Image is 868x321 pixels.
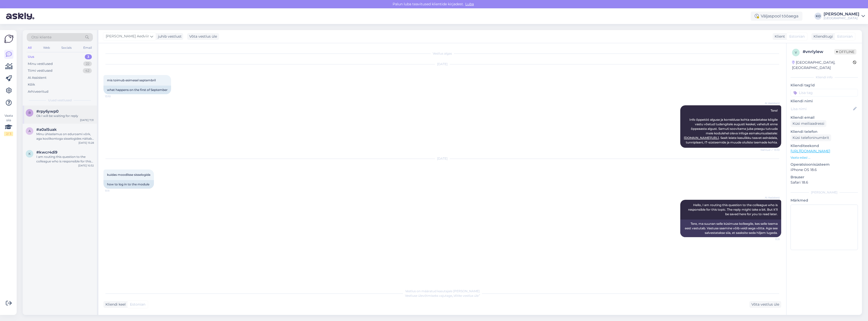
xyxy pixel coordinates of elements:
span: Nähtud ✓ 13:10 [761,148,780,152]
div: Küsi telefoninumbrit [791,134,831,141]
i: „Võtke vestlus üle” [452,294,480,298]
div: Klienditugi [811,34,833,39]
div: [GEOGRAPHIC_DATA], [GEOGRAPHIC_DATA] [792,60,853,70]
div: Socials [60,44,73,51]
div: [DATE] 10:32 [78,164,94,167]
div: Väljaspool tööaega [751,12,802,21]
div: Küsi meiliaadressi [791,120,826,127]
span: v [795,51,797,54]
p: iPhone OS 18.6 [791,167,858,172]
div: [DATE] [103,156,781,161]
div: Vaata siia [4,113,13,136]
span: Estonian [789,34,805,39]
span: Otsi kliente [31,35,51,40]
a: [PERSON_NAME][GEOGRAPHIC_DATA] [824,12,865,20]
div: [PERSON_NAME] [824,12,859,16]
div: Ok I will be waiting for reply [36,114,94,118]
div: All [27,44,33,51]
span: 13:10 [105,94,124,98]
div: what happens on the first of September [103,86,171,94]
span: Vestluse ülevõtmiseks vajutage [405,294,480,298]
input: Lisa tag [791,89,858,96]
div: # vnrlylew [803,49,834,55]
p: Kliendi nimi [791,98,858,104]
div: [DATE] [103,62,781,66]
div: [DATE] 15:28 [78,141,94,145]
div: [PERSON_NAME] [791,190,858,195]
div: AI Assistent [28,75,46,80]
span: Vestlus on määratud kasutajale [PERSON_NAME] [405,289,480,293]
span: kuidas moodlisse sisselogida [107,173,150,177]
span: AI Assistent [761,196,780,200]
span: k [29,152,31,156]
div: Võta vestlus üle [187,33,219,40]
p: Operatsioonisüsteem [791,162,858,167]
div: Võta vestlus üle [749,301,781,308]
span: a [29,129,31,133]
a: [URL][DOMAIN_NAME] [791,149,830,153]
div: 2 / 3 [4,132,13,136]
span: Luba [464,2,475,6]
div: Email [82,44,93,51]
span: #rpy6ywp0 [36,109,59,114]
div: [GEOGRAPHIC_DATA] [824,16,859,20]
span: #a0al5uak [36,127,57,132]
span: 11:11 [761,237,780,241]
div: Kõik [28,82,35,87]
p: Kliendi tag'id [791,83,858,88]
p: Kliendi email [791,115,858,120]
div: Tiimi vestlused [28,68,52,73]
div: Web [42,44,51,51]
p: Safari 18.6 [791,180,858,185]
div: 22 [83,61,92,66]
div: Arhiveeritud [28,89,48,94]
p: Brauser [791,175,858,180]
span: Uued vestlused [48,98,72,103]
div: 3 [85,54,92,59]
input: Lisa nimi [791,106,852,112]
div: Kliendi info [791,75,858,80]
div: 42 [83,68,92,73]
span: AI Assistent [761,101,780,105]
div: juhib vestlust [156,34,182,39]
div: KO [815,13,822,20]
div: Minu vestlused [28,61,53,66]
div: Vestlus algas [103,51,781,56]
span: #kwcr4di9 [36,150,57,155]
p: Vaata edasi ... [791,155,858,160]
p: Märkmed [791,198,858,203]
span: Hello, I am routing this question to the colleague who is responsible for this topic. The reply m... [688,203,778,216]
div: how to log in to the module [103,180,154,189]
div: Klient [773,34,785,39]
span: 11:11 [105,189,124,193]
div: Minu ühiselamus on eduroami võrk, aga koolikontoga sisselogides näitab [PERSON_NAME] wifi [PERSON... [36,132,94,141]
div: [DATE] 7:31 [80,118,94,122]
span: Offline [834,49,856,55]
span: [PERSON_NAME] Aedviir [106,34,149,39]
div: Tere, ma suunan selle küsimuse kolleegile, kes selle teema eest vastutab. Vastuse saamine võib ve... [680,219,781,237]
span: Estonian [130,302,145,307]
span: r [29,111,31,115]
div: Uus [28,54,34,59]
img: Askly Logo [4,34,14,44]
span: Estonian [837,34,853,39]
div: I am routing this question to the colleague who is responsible for this topic. The reply might ta... [36,155,94,164]
a: [DOMAIN_NAME][URL] [684,136,719,140]
p: Kliendi telefon [791,129,858,134]
span: mis toimub esimesel septembril [107,78,156,82]
p: Klienditeekond [791,143,858,149]
div: Kliendi keel [103,302,126,307]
